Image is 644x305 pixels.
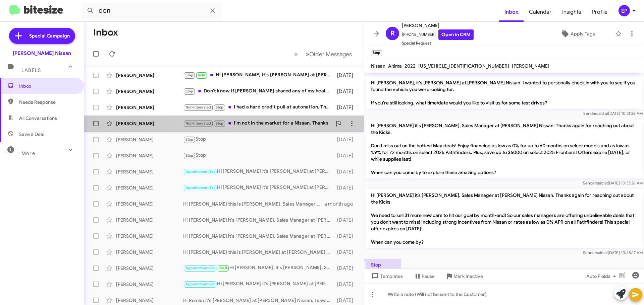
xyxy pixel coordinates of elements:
p: Stop [366,259,401,271]
span: Special Campaign [29,32,70,39]
span: Special Request [402,40,474,47]
div: [PERSON_NAME] [116,168,183,175]
a: Open in CRM [438,29,474,40]
nav: Page navigation example [290,47,356,61]
div: Hi [PERSON_NAME] it's [PERSON_NAME], Sales Manager at [PERSON_NAME] Nissan. Thanks again for reac... [183,233,334,239]
div: Hi Roman it's [PERSON_NAME] at [PERSON_NAME] Nissan. I saw you've been in touch with our staff ab... [183,297,334,304]
div: [DATE] [334,88,359,95]
span: Pause [422,270,435,282]
span: Stop [216,121,224,126]
div: Stop [183,136,334,143]
div: [PERSON_NAME] [116,88,183,95]
span: Appointment Set [185,185,215,190]
span: said at [596,111,608,116]
span: » [306,50,309,58]
span: Apply Tags [571,28,595,40]
p: Hi [PERSON_NAME], it's [PERSON_NAME] at [PERSON_NAME] Nissan. I wanted to personally check in wit... [366,77,643,109]
span: R [390,28,395,39]
span: Stop [185,73,194,77]
button: EP [613,5,637,16]
div: Stop [183,152,334,159]
span: Older Messages [309,51,352,58]
div: I had a hard credit pull at autonation. There is a repo on my credit that I never was aware of so... [183,103,334,111]
h1: Inbox [93,27,118,38]
span: Labels [21,67,41,73]
button: Auto Fields [581,270,624,282]
input: Search [81,3,222,19]
div: [DATE] [334,265,359,272]
div: Hi [PERSON_NAME] it's [PERSON_NAME] at [PERSON_NAME] Nissan. I saw you've been in touch with our ... [183,168,334,175]
div: Hi [PERSON_NAME] it's [PERSON_NAME] at [PERSON_NAME] Nissan. I saw you've been in touch with our ... [183,184,334,192]
span: Templates [370,270,403,282]
span: [US_VEHICLE_IDENTIFICATION_NUMBER] [418,63,509,69]
div: [DATE] [334,184,359,191]
div: Hi [PERSON_NAME] this is [PERSON_NAME] at [PERSON_NAME] Nissan. I wanted to check in with you abo... [183,249,334,255]
span: More [21,150,35,156]
span: Nissan [371,63,385,69]
span: Stop [185,89,194,93]
p: Hi [PERSON_NAME] it's [PERSON_NAME], Sales Manager at [PERSON_NAME] Nissan. Thanks again for reac... [366,120,643,178]
span: Sender [DATE] 10:48:17 AM [583,250,643,255]
div: Don't know if [PERSON_NAME] shared any of my health getting [MEDICAL_DATA] therapy at present twi... [183,87,334,95]
a: Profile [587,2,613,22]
div: Hi [PERSON_NAME] it's [PERSON_NAME], Sales Manager at [PERSON_NAME] Nissan. Thanks again for reac... [183,217,334,223]
span: Not-Interested [185,105,211,109]
span: Stop [185,153,194,158]
p: Hi [PERSON_NAME] it’s [PERSON_NAME], Sales Manager at [PERSON_NAME] Nissan. Thanks again for reac... [366,189,643,248]
div: [DATE] [334,168,359,175]
span: Appointment Set [185,266,215,270]
span: Save a Deal [19,131,44,138]
span: Not-Interested [185,121,211,126]
div: [DATE] [334,217,359,223]
div: [DATE] [334,104,359,111]
div: a month ago [324,201,359,207]
div: [PERSON_NAME] [116,297,183,304]
span: Stop [185,137,194,142]
span: Auto Fields [586,270,619,282]
span: Sold [198,73,206,77]
div: [PERSON_NAME] [116,152,183,159]
div: Hi [PERSON_NAME] this is [PERSON_NAME], Sales Manager at [PERSON_NAME] Nissan. Thanks for being o... [183,201,324,207]
a: Inbox [499,2,524,22]
span: said at [596,250,608,255]
div: [PERSON_NAME] [116,281,183,288]
div: [PERSON_NAME] [116,136,183,143]
div: I'm not in the market for a Nissan. Thanks [183,120,332,127]
div: [DATE] [334,136,359,143]
a: Special Campaign [9,28,75,44]
div: [DATE] [334,281,359,288]
button: Mark Inactive [440,270,488,282]
small: Stop [371,50,382,56]
div: [PERSON_NAME] [116,72,183,79]
span: 2022 [405,63,416,69]
span: « [294,50,298,58]
div: [PERSON_NAME] Nissan [13,50,71,57]
button: Templates [364,270,408,282]
button: Pause [408,270,440,282]
a: Calendar [524,2,557,22]
span: All Conversations [19,115,57,122]
span: Stop [216,105,224,109]
a: Insights [557,2,587,22]
span: Appointment Set [185,169,215,174]
span: Sender [DATE] 10:33:26 AM [583,180,643,185]
div: Hi [PERSON_NAME] it's [PERSON_NAME] at [PERSON_NAME] Nissan. I saw you've been in touch with our ... [183,280,334,288]
span: said at [596,180,608,185]
span: [PHONE_NUMBER] [402,29,474,40]
div: [PERSON_NAME] [116,217,183,223]
div: [PERSON_NAME] [116,265,183,272]
button: Apply Tags [543,28,612,40]
div: Hi [PERSON_NAME], it's [PERSON_NAME], Sales Manager at [PERSON_NAME] Nissan. Just going through m... [183,264,334,272]
div: [DATE] [334,233,359,239]
div: [PERSON_NAME] [116,233,183,239]
div: [PERSON_NAME] [116,201,183,207]
div: Hi [PERSON_NAME] it's [PERSON_NAME] at [PERSON_NAME] Nissan. I just wanted to thank you for your ... [183,71,334,79]
div: [PERSON_NAME] [116,104,183,111]
div: [PERSON_NAME] [116,249,183,255]
div: EP [619,5,630,16]
div: [DATE] [334,249,359,255]
span: Altima [388,63,402,69]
